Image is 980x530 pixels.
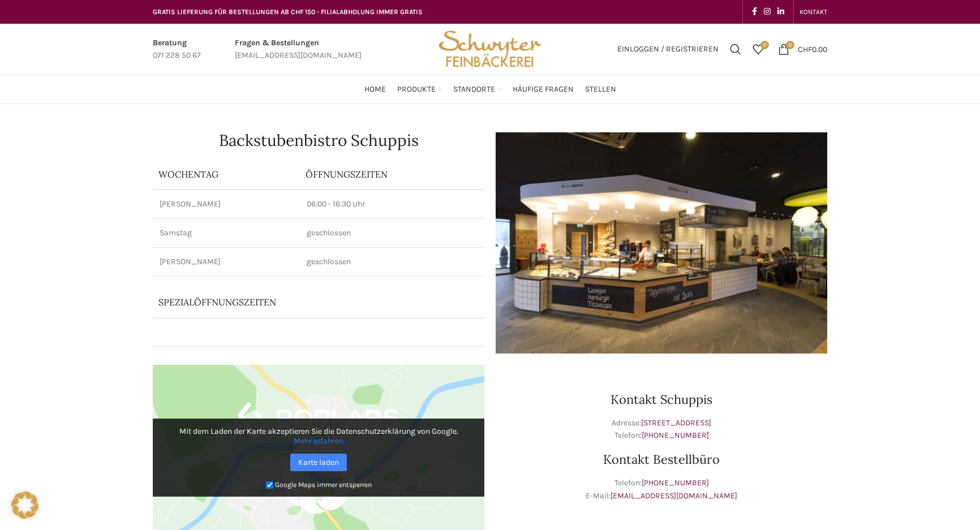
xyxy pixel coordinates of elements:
[794,1,833,23] div: Secondary navigation
[611,491,737,501] a: [EMAIL_ADDRESS][DOMAIN_NAME]
[786,41,794,49] span: 0
[307,256,478,268] p: geschlossen
[724,38,747,61] a: Suchen
[585,78,616,101] a: Stellen
[294,436,343,446] a: Mehr erfahren
[747,38,770,61] div: Meine Wunschliste
[364,78,386,101] a: Home
[642,430,709,440] a: [PHONE_NUMBER]
[760,4,774,20] a: Instagram social link
[496,453,827,466] h3: Kontakt Bestellbüro
[760,41,769,49] span: 0
[496,417,827,442] p: Adresse: Telefon:
[235,37,362,62] a: Infobox link
[153,8,423,16] span: GRATIS LIEFERUNG FÜR BESTELLUNGEN AB CHF 150 - FILIALABHOLUNG IMMER GRATIS
[306,168,479,180] p: ÖFFNUNGSZEITEN
[153,37,201,62] a: Infobox link
[641,418,711,428] a: [STREET_ADDRESS]
[147,78,833,101] div: Main navigation
[800,1,827,23] a: KONTAKT
[453,78,501,101] a: Standorte
[617,45,719,53] span: Einloggen / Registrieren
[290,454,347,471] a: Karte laden
[585,84,616,95] span: Stellen
[160,227,293,239] p: Samstag
[435,44,545,53] a: Site logo
[435,24,545,75] img: Bäckerei Schwyter
[158,168,294,180] p: Wochentag
[158,296,424,308] p: Spezialöffnungszeiten
[513,78,574,101] a: Häufige Fragen
[275,481,372,489] small: Google Maps immer entsperren
[612,38,724,61] a: Einloggen / Registrieren
[747,38,770,61] a: 0
[160,256,293,268] p: [PERSON_NAME]
[266,481,273,489] input: Google Maps immer entsperren
[496,477,827,502] p: Telefon: E-Mail:
[774,4,788,20] a: Linkedin social link
[453,84,495,95] span: Standorte
[513,84,574,95] span: Häufige Fragen
[798,44,812,54] span: CHF
[749,4,760,20] a: Facebook social link
[800,8,827,16] span: KONTAKT
[642,478,709,488] a: [PHONE_NUMBER]
[364,84,386,95] span: Home
[153,132,484,148] h1: Backstubenbistro Schuppis
[772,38,833,61] a: 0 CHF0.00
[798,44,827,54] bdi: 0.00
[160,199,293,210] p: [PERSON_NAME]
[397,84,436,95] span: Produkte
[161,426,476,446] p: Mit dem Laden der Karte akzeptieren Sie die Datenschutzerklärung von Google.
[496,393,827,406] h3: Kontakt Schuppis
[307,199,478,210] p: 06:00 - 16:30 Uhr
[397,78,442,101] a: Produkte
[307,227,478,239] p: geschlossen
